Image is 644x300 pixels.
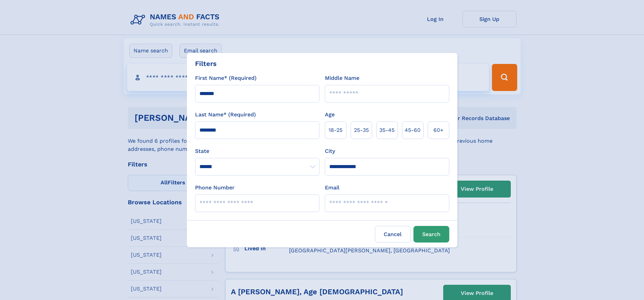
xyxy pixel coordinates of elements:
[375,226,411,243] label: Cancel
[325,111,335,119] label: Age
[195,59,217,69] div: Filters
[325,184,339,192] label: Email
[433,126,444,134] span: 60+
[354,126,369,134] span: 25‑35
[325,74,359,82] label: Middle Name
[195,147,319,155] label: State
[379,126,395,134] span: 35‑45
[195,184,235,192] label: Phone Number
[413,226,449,243] button: Search
[329,126,342,134] span: 18‑25
[405,126,421,134] span: 45‑60
[195,111,256,119] label: Last Name* (Required)
[325,147,335,155] label: City
[195,74,257,82] label: First Name* (Required)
